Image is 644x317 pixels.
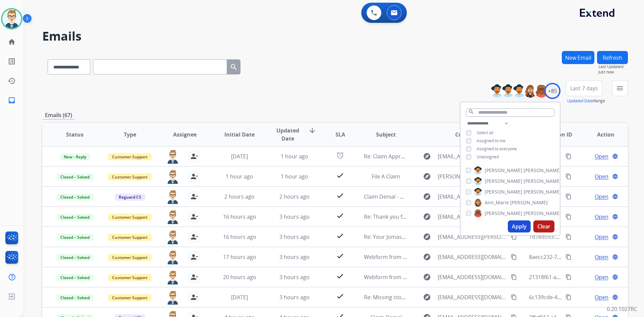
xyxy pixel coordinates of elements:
[42,111,75,119] p: Emails (67)
[190,193,198,201] mat-icon: person_remove
[223,273,256,281] span: 20 hours ago
[566,173,572,179] mat-icon: content_copy
[423,253,431,261] mat-icon: explore
[438,253,507,261] span: [EMAIL_ADDRESS][DOMAIN_NAME]
[364,193,431,200] span: Claim Denial - Dining Table
[566,194,572,200] mat-icon: content_copy
[529,253,632,261] span: 8aecc232-7db3-40bc-a955-13e22c8e1492
[598,69,628,75] span: Just now
[336,212,344,220] mat-icon: check
[108,153,152,160] span: Customer Support
[364,273,516,281] span: Webform from [EMAIL_ADDRESS][DOMAIN_NAME] on [DATE]
[423,172,431,180] mat-icon: explore
[8,96,16,104] mat-icon: inbox
[423,152,431,160] mat-icon: explore
[364,213,551,220] span: Re: Thank you for protecting your The Natural Sapphire Company product
[566,214,572,220] mat-icon: content_copy
[336,192,344,200] mat-icon: check
[231,294,248,301] span: [DATE]
[8,57,16,65] mat-icon: list_alt
[115,194,145,201] span: Reguard CS
[223,213,256,220] span: 16 hours ago
[223,233,256,241] span: 16 hours ago
[438,193,507,201] span: [EMAIL_ADDRESS][DOMAIN_NAME]
[8,77,16,85] mat-icon: history
[166,270,179,284] img: agent-avatar
[166,150,179,164] img: agent-avatar
[597,51,628,64] button: Refresh
[612,214,618,220] mat-icon: language
[2,9,21,28] img: avatar
[56,274,94,281] span: Closed – Solved
[511,294,517,300] mat-icon: content_copy
[455,130,481,139] span: Customer
[336,272,344,280] mat-icon: check
[567,98,605,104] span: Range
[477,146,517,152] span: Assigned to everyone
[190,152,198,160] mat-icon: person_remove
[524,210,561,217] span: [PERSON_NAME]
[570,87,598,90] span: Last 7 days
[573,123,628,146] th: Action
[511,234,517,240] mat-icon: content_copy
[612,254,618,260] mat-icon: language
[166,250,179,264] img: agent-avatar
[595,193,608,201] span: Open
[190,273,198,281] mat-icon: person_remove
[60,153,90,160] span: New - Reply
[477,154,499,160] span: Unassigned
[190,172,198,180] mat-icon: person_remove
[166,290,179,305] img: agent-avatar
[468,109,474,115] mat-icon: search
[335,130,345,139] span: SLA
[336,292,344,300] mat-icon: check
[166,170,179,184] img: agent-avatar
[566,234,572,240] mat-icon: content_copy
[223,253,256,261] span: 17 hours ago
[485,178,522,184] span: [PERSON_NAME]
[524,167,561,174] span: [PERSON_NAME]
[485,199,509,206] span: Ann_Marie
[231,153,248,160] span: [DATE]
[485,210,522,217] span: [PERSON_NAME]
[190,293,198,301] mat-icon: person_remove
[336,151,344,159] mat-icon: alarm
[508,220,531,232] button: Apply
[108,234,152,241] span: Customer Support
[372,173,400,180] span: File A Claim
[529,294,632,301] span: 6c139cde-4636-4b58-bfb2-3dce1bb46347
[595,152,608,160] span: Open
[423,273,431,281] mat-icon: explore
[423,213,431,221] mat-icon: explore
[595,253,608,261] span: Open
[566,254,572,260] mat-icon: content_copy
[308,126,316,135] mat-icon: arrow_downward
[595,213,608,221] span: Open
[566,294,572,300] mat-icon: content_copy
[190,213,198,221] mat-icon: person_remove
[66,130,84,139] span: Status
[279,193,310,200] span: 2 hours ago
[524,178,561,184] span: [PERSON_NAME]
[364,253,516,261] span: Webform from [EMAIL_ADDRESS][DOMAIN_NAME] on [DATE]
[529,273,631,281] span: 21318f61-ad30-4d04-95a8-b6146f20bc7b
[566,80,602,96] button: Last 7 days
[226,173,253,180] span: 1 hour ago
[56,294,94,301] span: Closed – Solved
[438,233,507,241] span: [EMAIL_ADDRESS][PERSON_NAME][DOMAIN_NAME]
[562,51,594,64] button: New Email
[438,293,507,301] span: [EMAIL_ADDRESS][DOMAIN_NAME]
[567,98,593,104] button: Updated Date
[485,167,522,174] span: [PERSON_NAME]
[477,130,493,136] span: Select all
[438,273,507,281] span: [EMAIL_ADDRESS][DOMAIN_NAME]
[279,253,310,261] span: 3 hours ago
[485,189,522,195] span: [PERSON_NAME]
[124,130,136,139] span: Type
[108,274,152,281] span: Customer Support
[56,254,94,261] span: Closed – Solved
[595,233,608,241] span: Open
[279,273,310,281] span: 3 hours ago
[423,293,431,301] mat-icon: explore
[190,233,198,241] mat-icon: person_remove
